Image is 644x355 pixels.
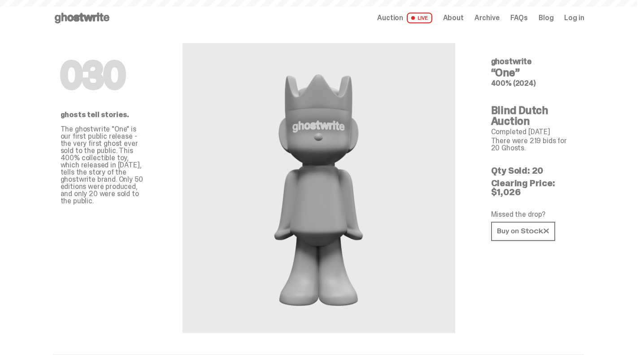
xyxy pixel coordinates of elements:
[491,67,577,78] h4: “One”
[474,14,500,22] a: Archive
[491,128,577,136] p: Completed [DATE]
[249,65,388,311] img: ghostwrite&ldquo;One&rdquo;
[491,137,577,152] p: There were 219 bids for 20 Ghosts.
[510,14,528,22] a: FAQs
[491,211,577,218] p: Missed the drop?
[61,57,147,93] h1: 030
[377,14,403,22] span: Auction
[491,166,577,175] p: Qty Sold: 20
[61,126,147,205] p: The ghostwrite "One" is our first public release - the very first ghost ever sold to the public. ...
[61,111,147,118] p: ghosts tell stories.
[407,13,432,23] span: LIVE
[491,56,531,67] span: ghostwrite
[443,14,464,22] a: About
[491,179,577,197] p: Clearing Price: $1,026
[491,79,536,88] span: 400% (2024)
[539,14,553,22] a: Blog
[377,13,432,23] a: Auction LIVE
[491,105,577,127] h4: Blind Dutch Auction
[564,14,584,22] a: Log in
